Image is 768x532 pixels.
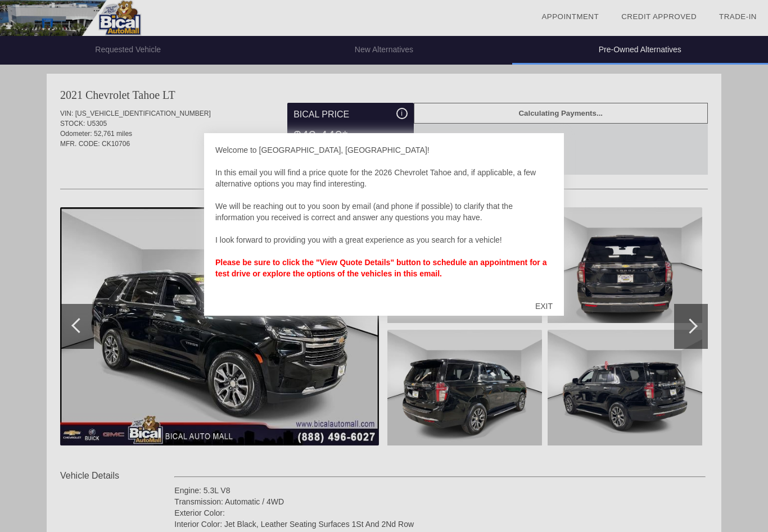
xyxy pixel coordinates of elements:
[719,12,757,21] a: Trade-In
[215,144,553,290] div: Welcome to [GEOGRAPHIC_DATA], [GEOGRAPHIC_DATA]! In this email you will find a price quote for th...
[215,258,546,278] strong: Please be sure to click the "View Quote Details" button to schedule an appointment for a test dri...
[621,12,697,21] a: Credit Approved
[524,289,564,323] div: EXIT
[541,12,599,21] a: Appointment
